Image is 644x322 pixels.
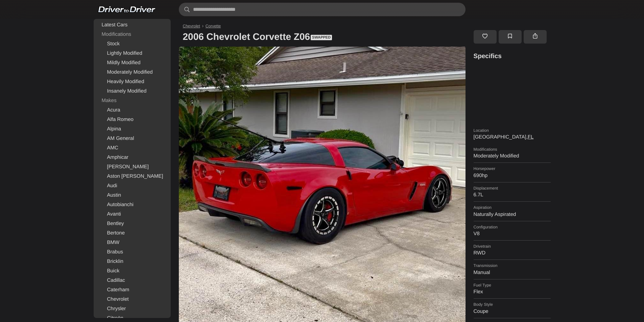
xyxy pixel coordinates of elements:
[474,225,551,229] dt: Configuration
[95,276,169,285] a: Cadillac
[183,24,200,28] a: Chevrolet
[95,191,169,200] a: Austin
[95,124,169,134] a: Alpina
[95,228,169,238] a: Bertone
[474,134,551,140] dd: [GEOGRAPHIC_DATA],
[95,304,169,314] a: Chrysler
[179,24,551,28] nav: Breadcrumb
[474,147,551,152] dt: Modifications
[95,77,169,86] a: Heavily Modified
[95,153,169,162] a: Amphicar
[179,27,470,47] h1: 2006 Chevrolet Corvette Z06
[95,96,169,105] div: Makes
[474,302,551,307] dt: Body Style
[474,186,551,191] dt: Displacement
[95,134,169,143] a: AM General
[95,295,169,304] a: Chevrolet
[474,250,551,256] dd: RWD
[95,247,169,257] a: Brabus
[474,270,551,276] dd: Manual
[474,128,551,133] dt: Location
[95,30,169,39] div: Modifications
[474,308,551,315] dd: Coupe
[474,289,551,295] dd: Flex
[311,35,332,40] span: Swapped
[95,68,169,77] a: Moderately Modified
[474,166,551,171] dt: Horsepower
[474,231,551,237] dd: V8
[474,263,551,268] dt: Transmission
[95,39,169,49] a: Stock
[95,257,169,266] a: Bricklin
[474,153,551,159] dd: Moderately Modified
[474,283,551,288] dt: Fuel Type
[95,219,169,228] a: Bentley
[95,238,169,247] a: BMW
[95,266,169,276] a: Buick
[95,115,169,124] a: Alfa Romeo
[474,173,551,179] dd: 690hp
[95,20,169,30] a: Latest Cars
[95,172,169,181] a: Aston [PERSON_NAME]
[528,134,534,140] a: FL
[95,86,169,96] a: Insanely Modified
[95,285,169,295] a: Caterham
[95,49,169,58] a: Lightly Modified
[95,105,169,115] a: Acura
[474,205,551,210] dt: Aspiration
[206,24,221,28] a: Corvette
[95,209,169,219] a: Avanti
[95,58,169,68] a: Mildly Modified
[95,181,169,191] a: Audi
[95,162,169,172] a: [PERSON_NAME]
[95,200,169,209] a: Autobianchi
[474,244,551,249] dt: Drivetrain
[474,212,551,218] dd: Naturally Aspirated
[95,143,169,153] a: AMC
[474,192,551,198] dd: 6.7L
[474,52,551,61] h3: Specifics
